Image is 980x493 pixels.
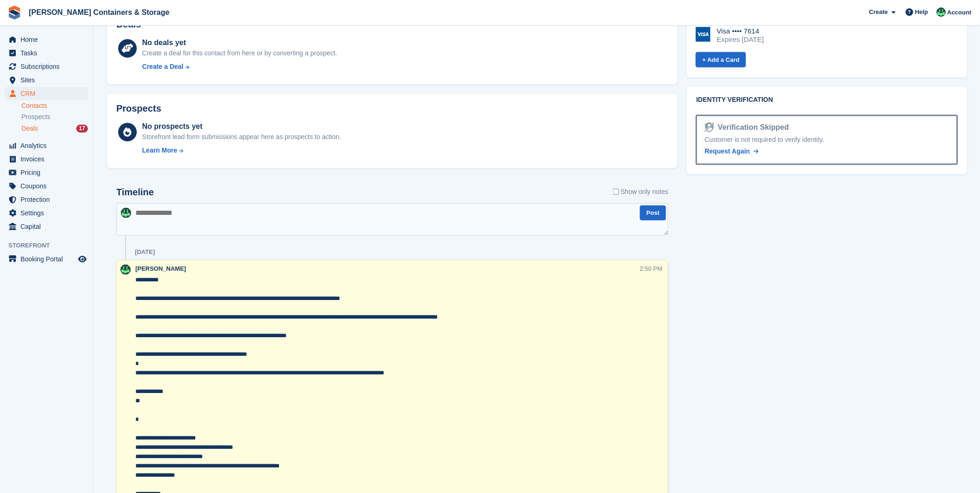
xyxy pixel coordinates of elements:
button: Post [640,206,666,221]
div: Expires [DATE] [717,35,764,44]
span: Home [20,33,76,46]
a: Prospects [21,112,88,122]
span: Analytics [20,139,76,152]
a: Request Again [705,147,759,156]
h2: Identity verification [696,96,958,104]
h2: Timeline [116,187,154,198]
img: Visa Logo [696,27,711,42]
div: Learn More [142,146,177,155]
div: No deals yet [142,37,337,48]
span: Booking Portal [20,253,76,266]
div: Storefront lead form submissions appear here as prospects to action. [142,132,341,142]
div: Create a deal for this contact from here or by converting a prospect. [142,48,337,58]
a: Deals 17 [21,124,88,133]
a: Learn More [142,146,341,155]
img: Arjun Preetham [121,208,131,218]
span: Storefront [8,241,93,250]
div: Verification Skipped [714,122,789,133]
div: Customer is not required to verify identity. [705,135,949,145]
span: Deals [21,124,38,133]
span: Tasks [20,47,76,60]
label: Show only notes [613,187,669,197]
img: Arjun Preetham [120,265,131,275]
div: [DATE] [135,249,155,256]
a: menu [5,193,88,206]
span: Help [915,7,928,17]
a: Contacts [21,101,88,110]
span: CRM [20,87,76,100]
span: Request Again [705,147,750,155]
div: No prospects yet [142,121,341,132]
span: Sites [20,73,76,87]
img: Identity Verification Ready [705,122,714,133]
a: Create a Deal [142,62,337,72]
a: menu [5,220,88,233]
span: [PERSON_NAME] [135,266,186,273]
a: menu [5,153,88,166]
img: Arjun Preetham [937,7,946,17]
a: menu [5,87,88,100]
div: Visa •••• 7614 [717,27,764,35]
a: menu [5,180,88,193]
span: Prospects [21,113,50,121]
span: Coupons [20,180,76,193]
span: Subscriptions [20,60,76,73]
span: Pricing [20,166,76,179]
a: menu [5,139,88,152]
span: Protection [20,193,76,206]
a: menu [5,207,88,220]
div: 17 [76,125,88,133]
a: menu [5,73,88,87]
span: Account [947,8,972,17]
span: Create [869,7,888,17]
div: 2:50 PM [640,265,662,273]
div: Create a Deal [142,62,184,72]
a: menu [5,166,88,179]
h2: Prospects [116,103,161,114]
span: Capital [20,220,76,233]
a: menu [5,47,88,60]
input: Show only notes [613,187,619,197]
a: menu [5,33,88,46]
a: + Add a Card [696,52,746,67]
span: Settings [20,207,76,220]
img: stora-icon-8386f47178a22dfd0bd8f6a31ec36ba5ce8667c1dd55bd0f319d3a0aa187defe.svg [7,6,21,20]
a: menu [5,253,88,266]
a: menu [5,60,88,73]
span: Invoices [20,153,76,166]
a: [PERSON_NAME] Containers & Storage [25,5,173,20]
a: Preview store [77,253,88,265]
